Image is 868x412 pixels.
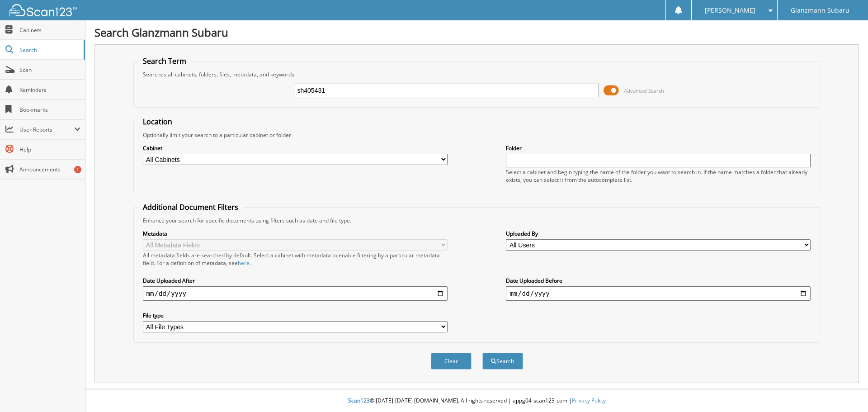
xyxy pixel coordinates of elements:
input: start [143,286,448,301]
div: Select a cabinet and begin typing the name of the folder you want to search in. If the name match... [506,168,811,184]
span: Search [19,46,79,54]
span: Scan [19,66,80,74]
div: © [DATE]-[DATE] [DOMAIN_NAME]. All rights reserved | appg04-scan123-com | [85,390,868,412]
a: Privacy Policy [572,397,606,404]
span: Announcements [19,166,80,173]
label: Metadata [143,230,448,237]
iframe: Chat Widget [823,369,868,412]
legend: Search Term [138,56,191,66]
a: here [238,259,250,267]
legend: Location [138,117,177,127]
span: User Reports [19,126,74,133]
legend: Additional Document Filters [138,202,243,212]
div: Optionally limit your search to a particular cabinet or folder [138,131,816,139]
label: Uploaded By [506,230,811,237]
div: Enhance your search for specific documents using filters such as date and file type. [138,217,816,224]
label: File type [143,312,448,319]
span: Scan123 [348,397,370,404]
span: Bookmarks [19,106,80,114]
span: Advanced Search [624,87,664,94]
button: Clear [431,353,472,369]
div: 1 [74,166,81,173]
img: scan123-logo-white.svg [9,4,77,16]
span: Reminders [19,86,80,94]
label: Date Uploaded After [143,277,448,284]
button: Search [482,353,523,369]
span: [PERSON_NAME] [705,8,755,13]
div: All metadata fields are searched by default. Select a cabinet with metadata to enable filtering b... [143,251,448,267]
div: Searches all cabinets, folders, files, metadata, and keywords [138,71,816,78]
span: Help [19,146,80,153]
span: Cabinets [19,26,80,34]
h1: Search Glanzmann Subaru [94,25,859,40]
label: Date Uploaded Before [506,277,811,284]
label: Cabinet [143,144,448,152]
span: Glanzmann Subaru [791,8,849,13]
label: Folder [506,144,811,152]
input: end [506,286,811,301]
